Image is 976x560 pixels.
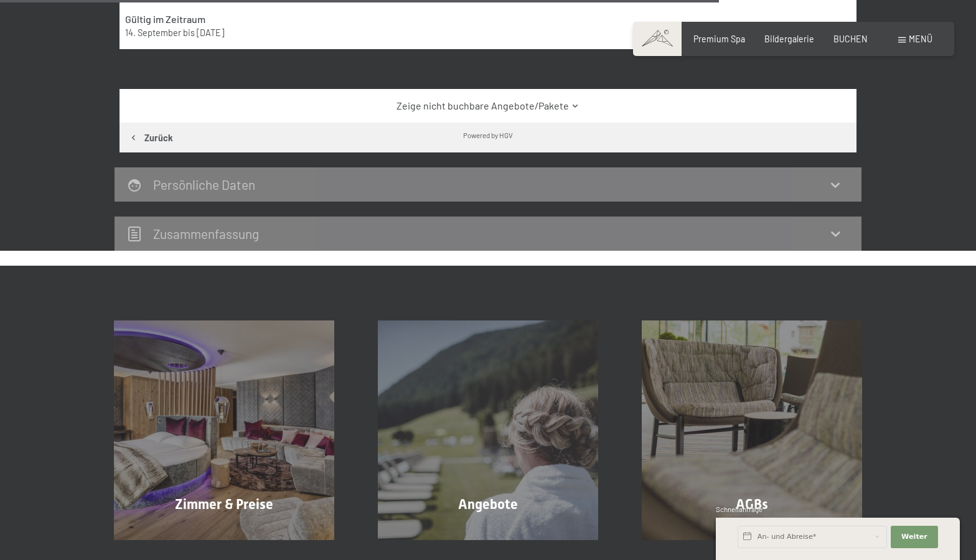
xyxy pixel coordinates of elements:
[620,320,884,540] a: Buchung AGBs
[909,34,932,44] span: Menü
[764,34,814,44] a: Bildergalerie
[153,177,255,192] h2: Persönliche Daten
[693,34,745,44] a: Premium Spa
[901,532,927,542] span: Weiter
[125,13,205,25] strong: Gültig im Zeitraum
[153,226,259,241] h2: Zusammen­fassung
[92,320,356,540] a: Buchung Zimmer & Preise
[142,99,835,113] a: Zeige nicht buchbare Angebote/Pakete
[175,497,273,512] span: Zimmer & Preise
[356,320,620,540] a: Buchung Angebote
[120,123,182,152] button: Zurück
[458,497,518,512] span: Angebote
[125,27,298,39] div: bis
[891,526,938,548] button: Weiter
[197,27,224,38] time: 28.09.2025
[716,505,762,513] span: Schnellanfrage
[833,34,868,44] a: BUCHEN
[736,497,768,512] span: AGBs
[463,130,513,140] div: Powered by HGV
[125,27,181,38] time: 14.09.2025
